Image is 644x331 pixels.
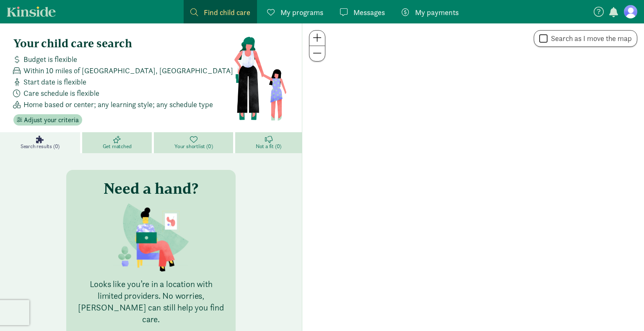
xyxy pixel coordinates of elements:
p: Looks like you’re in a location with limited providers. No worries, [PERSON_NAME] can still help ... [76,278,226,325]
a: Kinside [7,6,56,17]
span: Messages [353,7,385,18]
span: My programs [280,7,323,18]
span: Find child care [204,7,250,18]
span: Budget is flexible [23,54,77,65]
button: Adjust your criteria [13,114,82,126]
span: Care schedule is flexible [23,87,99,99]
span: Search results (0) [21,143,60,150]
span: Start date is flexible [23,76,86,87]
span: Home based or center; any learning style; any schedule type [23,99,213,110]
h4: Your child care search [13,37,234,50]
span: Get matched [103,143,132,150]
span: My payments [415,7,459,18]
a: Not a fit (0) [235,132,302,153]
span: Not a fit (0) [256,143,281,150]
span: Your shortlist (0) [174,143,213,150]
label: Search as I move the map [548,33,632,44]
span: Within 10 miles of [GEOGRAPHIC_DATA], [GEOGRAPHIC_DATA] [23,65,233,76]
span: Adjust your criteria [24,115,79,125]
h3: Need a hand? [104,180,198,197]
a: Your shortlist (0) [154,132,235,153]
a: Get matched [82,132,154,153]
